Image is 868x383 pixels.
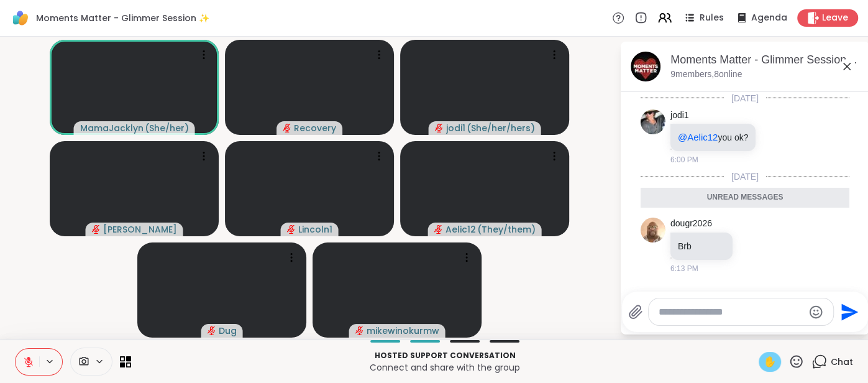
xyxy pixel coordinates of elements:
[36,12,209,24] span: Moments Matter - Glimmer Session ✨
[434,225,443,234] span: audio-muted
[678,132,718,142] span: @Aelic12
[219,325,237,337] span: Dug
[139,350,751,361] p: Hosted support conversation
[641,109,665,134] img: https://sharewell-space-live.sfo3.digitaloceanspaces.com/user-generated/a5928eca-999f-4a91-84ca-f...
[298,223,332,236] span: Lincoln1
[631,52,660,81] img: Moments Matter - Glimmer Session ✨, Oct 08
[670,263,698,274] span: 6:13 PM
[92,225,101,234] span: audio-muted
[294,122,336,134] span: Recovery
[751,12,787,24] span: Agenda
[283,124,291,132] span: audio-muted
[724,92,766,104] span: [DATE]
[670,52,859,68] div: Moments Matter - Glimmer Session ✨, [DATE]
[659,306,803,318] textarea: Type your message
[724,170,766,183] span: [DATE]
[831,356,853,368] span: Chat
[103,223,177,236] span: [PERSON_NAME]
[808,305,823,320] button: Emoji picker
[208,326,216,335] span: audio-muted
[678,131,748,144] p: you ok?
[367,325,439,337] span: mikewinokurmw
[10,7,31,29] img: ShareWell Logomark
[670,68,742,81] p: 9 members, 8 online
[641,218,665,242] img: https://sharewell-space-live.sfo3.digitaloceanspaces.com/user-generated/f73c0fa0-97b4-475e-8a0a-a...
[446,122,465,134] span: jodi1
[670,154,698,165] span: 6:00 PM
[467,122,535,134] span: ( She/her/hers )
[287,225,296,234] span: audio-muted
[145,122,189,134] span: ( She/her )
[80,122,144,134] span: MamaJacklyn
[641,188,849,208] div: Unread messages
[477,223,536,236] span: ( They/them )
[822,12,848,24] span: Leave
[355,326,364,335] span: audio-muted
[435,124,444,132] span: audio-muted
[764,354,776,369] span: ✋
[445,223,476,236] span: Aelic12
[139,361,751,374] p: Connect and share with the group
[678,240,725,252] p: Brb
[670,218,712,230] a: dougr2026
[670,109,689,122] a: jodi1
[700,12,724,24] span: Rules
[834,298,862,326] button: Send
